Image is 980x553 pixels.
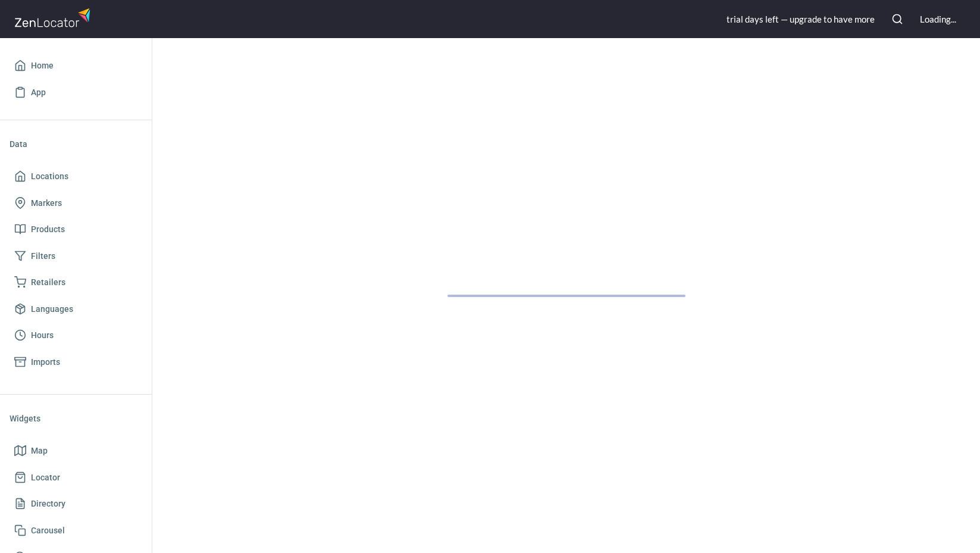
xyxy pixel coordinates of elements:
[31,169,68,184] span: Locations
[31,523,65,538] span: Carousel
[10,322,142,349] a: Hours
[31,85,46,100] span: App
[10,243,142,270] a: Filters
[31,249,55,264] span: Filters
[10,404,142,433] li: Widgets
[31,196,62,211] span: Markers
[31,275,65,290] span: Retailers
[10,517,142,544] a: Carousel
[31,443,48,458] span: Map
[10,130,142,158] li: Data
[920,13,956,26] div: Loading...
[31,328,54,343] span: Hours
[31,470,60,485] span: Locator
[10,190,142,217] a: Markers
[10,464,142,491] a: Locator
[884,6,910,32] button: Search
[10,438,142,464] a: Map
[10,296,142,323] a: Languages
[10,490,142,517] a: Directory
[10,349,142,376] a: Imports
[727,13,875,26] div: trial day s left — upgrade to have more
[10,216,142,243] a: Products
[10,79,142,106] a: App
[10,269,142,296] a: Retailers
[31,355,60,370] span: Imports
[31,222,65,237] span: Products
[10,52,142,79] a: Home
[10,163,142,190] a: Locations
[14,5,94,30] img: zenlocator
[31,58,54,73] span: Home
[31,302,73,317] span: Languages
[31,496,65,511] span: Directory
